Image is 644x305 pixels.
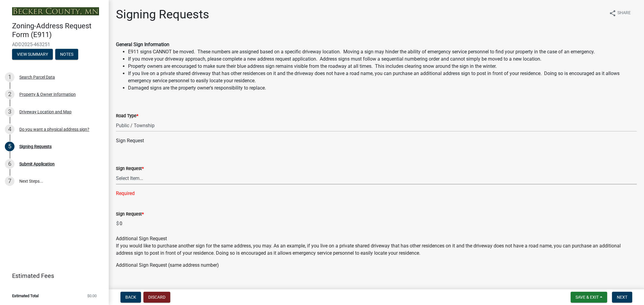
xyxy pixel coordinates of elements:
button: Discard [143,292,170,303]
li: If you move your driveway approach, please complete a new address request application. Address si... [128,55,637,63]
div: 7 [5,176,14,186]
b: General Sign Information [116,42,169,47]
li: E911 signs CANNOT be moved. These numbers are assigned based on a specific driveway location. Mov... [128,48,637,55]
i: share [609,10,616,17]
div: Sign Request [116,137,637,144]
div: 4 [5,124,14,134]
div: 1 [5,72,14,82]
h4: Zoning-Address Request Form (E911) [12,22,104,39]
li: Property owners are encouraged to make sure their blue address sign remains visible from the road... [128,63,637,70]
img: Becker County, Minnesota [12,7,99,15]
span: Share [617,10,631,17]
label: Sign Request [116,212,144,216]
wm-modal-confirm: Summary [12,52,53,57]
label: Road Type [116,114,138,118]
span: Estimated Total [12,294,39,298]
div: 5 [5,142,14,151]
span: $ [116,218,119,230]
div: Signing Requests [19,144,52,149]
span: Back [125,295,136,300]
label: Sign Request [116,167,144,171]
li: If you live on a private shared driveway that has other residences on it and the driveway does no... [128,70,637,84]
span: Next [617,295,627,300]
button: Next [612,292,632,303]
button: shareShare [604,7,636,19]
li: Damaged signs are the property owner's responsibility to replace. [128,84,637,92]
button: Notes [55,49,78,60]
div: Additional Sign Request [116,235,637,257]
button: View Summary [12,49,53,60]
div: 3 [5,107,14,117]
span: $0.00 [87,294,97,298]
div: Search Parcel Data [19,75,55,79]
button: Back [120,292,141,303]
div: Driveway Location and Map [19,110,72,114]
span: ADD2025-463251 [12,42,97,47]
div: Additional Sign Request (same address number) [116,262,637,269]
div: Required [116,190,637,197]
div: 6 [5,159,14,169]
h1: Signing Requests [116,7,209,22]
div: 2 [5,90,14,99]
span: Save & Exit [575,295,599,300]
wm-modal-confirm: Notes [55,52,78,57]
div: Do you want a physical address sign? [19,127,89,131]
div: If you would like to purchase another sign for the same address, you may. As an example, if you l... [116,242,637,257]
div: Property & Owner Information [19,92,76,96]
a: Estimated Fees [5,270,99,282]
button: Save & Exit [571,292,607,303]
div: Submit Application [19,162,55,166]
